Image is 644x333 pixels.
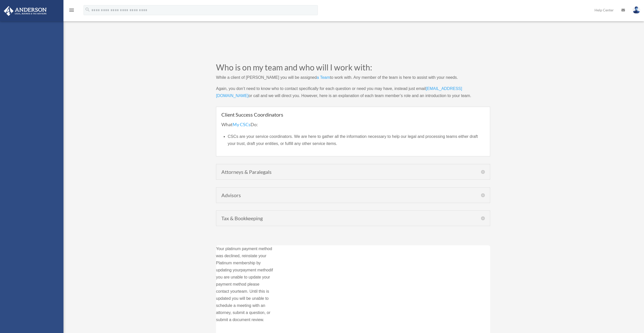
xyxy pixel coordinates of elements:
[228,134,478,146] span: CSCs are your service coordinators. We are here to gather all the information necessary to help o...
[221,193,485,198] h4: Advisors
[221,112,485,117] h4: Client Success Coordinators
[633,6,640,14] img: User Pic
[216,63,490,74] h2: Who is on my team and who will I work with:
[69,9,75,13] a: menu
[69,7,75,13] i: menu
[221,216,485,221] h4: Tax & Bookkeeping
[216,85,490,99] p: Again, you don’t need to know who to contact specifically for each question or need you may have,...
[317,75,330,82] a: a Team
[221,169,485,174] h4: Attorneys & Paralegals
[221,122,258,127] span: What Do:
[2,6,48,16] img: Anderson Advisors Platinum Portal
[216,74,490,85] p: While a client of [PERSON_NAME] you will be assigned to work with. Any member of the team is here...
[216,86,462,100] a: [EMAIL_ADDRESS][DOMAIN_NAME]
[85,7,90,12] i: search
[238,289,247,296] a: team
[216,245,273,323] div: Your platinum payment method was declined, reinstate your Platinum membership by updating your if...
[233,122,251,130] a: My CSCs
[241,268,271,275] a: payment method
